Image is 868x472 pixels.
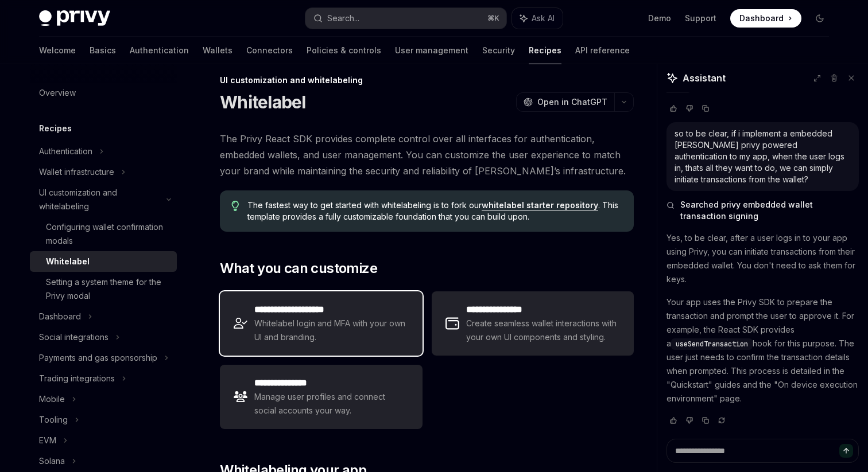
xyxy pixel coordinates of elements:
a: API reference [575,37,630,64]
a: Connectors [246,37,293,64]
a: Recipes [529,37,561,64]
span: Create seamless wallet interactions with your own UI components and styling. [466,317,620,344]
div: Dashboard [39,310,81,323]
a: Basics [90,37,116,64]
div: Overview [39,86,76,100]
button: Toggle dark mode [811,9,829,28]
span: The fastest way to get started with whitelabeling is to fork our . This template provides a fully... [247,200,622,223]
svg: Tip [231,201,239,211]
div: Payments and gas sponsorship [39,351,157,365]
a: **** **** *****Manage user profiles and connect social accounts your way. [220,365,422,429]
a: User management [395,37,468,64]
div: Social integrations [39,330,108,344]
div: Configuring wallet confirmation modals [46,220,170,248]
a: Support [685,13,716,24]
a: whitelabel starter repository [482,200,598,210]
h1: Whitelabel [220,92,306,112]
a: Configuring wallet confirmation modals [30,217,177,251]
a: Welcome [39,37,76,64]
div: Mobile [39,392,65,406]
a: Whitelabel [30,251,177,272]
div: Search... [327,11,359,25]
span: The Privy React SDK provides complete control over all interfaces for authentication, embedded wa... [220,131,634,179]
span: What you can customize [220,259,377,278]
span: useSendTransaction [676,340,748,349]
a: Overview [30,83,177,103]
a: Setting a system theme for the Privy modal [30,272,177,306]
span: Whitelabel login and MFA with your own UI and branding. [254,317,408,344]
button: Searched privy embedded wallet transaction signing [666,199,859,222]
button: Send message [839,444,853,458]
div: Authentication [39,145,92,158]
button: Ask AI [512,8,563,29]
span: Assistant [683,71,726,85]
p: Your app uses the Privy SDK to prepare the transaction and prompt the user to approve it. For exa... [666,295,859,405]
span: Searched privy embedded wallet transaction signing [680,199,859,222]
span: Dashboard [739,13,784,24]
p: Yes, to be clear, after a user logs in to your app using Privy, you can initiate transactions fro... [666,231,859,286]
button: Search...⌘K [305,8,506,29]
a: **** **** **** *Create seamless wallet interactions with your own UI components and styling. [432,291,634,356]
div: EVM [39,434,56,447]
div: so to be clear, if i implement a embedded [PERSON_NAME] privy powered authentication to my app, w... [675,128,851,185]
a: Policies & controls [307,37,381,64]
img: dark logo [39,10,110,26]
a: Dashboard [730,9,801,28]
span: Ask AI [532,13,555,24]
div: Trading integrations [39,372,115,385]
div: UI customization and whitelabeling [220,75,634,86]
span: Manage user profiles and connect social accounts your way. [254,390,408,418]
div: Solana [39,454,65,468]
div: Whitelabel [46,255,90,268]
button: Open in ChatGPT [516,92,614,112]
a: Wallets [203,37,232,64]
div: Tooling [39,413,68,427]
span: ⌘ K [487,14,499,23]
a: Security [482,37,515,64]
h5: Recipes [39,122,72,135]
div: Wallet infrastructure [39,165,114,179]
a: Demo [648,13,671,24]
a: Authentication [130,37,189,64]
div: Setting a system theme for the Privy modal [46,275,170,303]
div: UI customization and whitelabeling [39,186,160,213]
span: Open in ChatGPT [537,96,607,108]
